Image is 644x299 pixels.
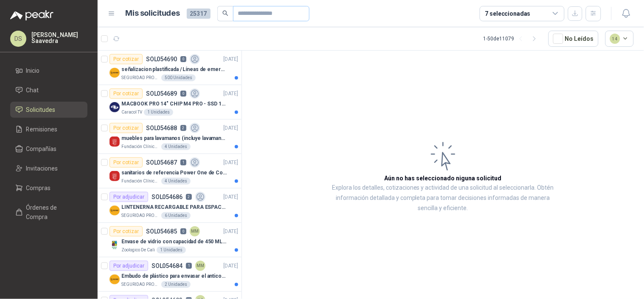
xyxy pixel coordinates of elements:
[186,263,192,269] p: 1
[224,55,238,63] p: [DATE]
[26,125,58,134] span: Remisiones
[110,88,143,99] div: Por cotizar
[121,74,160,81] p: SEGURIDAD PROVISER LTDA
[110,274,120,285] img: Company Logo
[110,123,143,133] div: Por cotizar
[327,183,559,214] p: Explora los detalles, cotizaciones y actividad de una solicitud al seleccionarla. Obtén informaci...
[110,54,143,64] div: Por cotizar
[110,226,143,236] div: Por cotizar
[605,31,634,47] button: 14
[26,85,39,95] span: Chat
[10,121,87,137] a: Remisiones
[98,188,242,223] a: Por adjudicarSOL0546862[DATE] Company LogoLINTENERNA RECARGABLE PARA ESPACIOS ABIERTOS 100-120MTS...
[485,9,531,18] div: 7 seleccionadas
[98,120,242,154] a: Por cotizarSOL0546882[DATE] Company Logomuebles para lavamanos (incluye lavamanos)Fundación Clíni...
[98,257,242,292] a: Por adjudicarSOL0546841MM[DATE] Company LogoEmbudo de plástico para envasar el anticorrosivo / lu...
[121,134,227,142] p: muebles para lavamanos (incluye lavamanos)
[110,240,120,250] img: Company Logo
[152,194,183,200] p: SOL054686
[10,199,87,225] a: Órdenes de Compra
[121,272,227,280] p: Embudo de plástico para envasar el anticorrosivo / lubricante
[121,281,160,288] p: SEGURIDAD PROVISER LTDA
[110,102,120,112] img: Company Logo
[161,178,191,185] div: 4 Unidades
[31,32,87,44] p: [PERSON_NAME] Saavedra
[224,159,238,167] p: [DATE]
[98,154,242,188] a: Por cotizarSOL0546871[DATE] Company Logosanitarios de referencia Power One de CoronaFundación Clí...
[161,74,196,81] div: 500 Unidades
[180,228,186,234] p: 0
[121,238,227,246] p: Envase de vidrio con capacidad de 450 ML – 9X8X8 CM Caja x 12 unidades
[146,159,177,165] p: SOL054687
[98,85,242,120] a: Por cotizarSOL0546890[DATE] Company LogoMACBOOK PRO 14" CHIP M4 PRO - SSD 1TB RAM 24GBCaracol TV1...
[121,247,155,253] p: Zoologico De Cali
[146,91,177,97] p: SOL054689
[26,66,40,75] span: Inicio
[146,125,177,131] p: SOL054688
[26,183,51,193] span: Compras
[98,223,242,257] a: Por cotizarSOL0546850MM[DATE] Company LogoEnvase de vidrio con capacidad de 450 ML – 9X8X8 CM Caj...
[10,63,87,79] a: Inicio
[157,247,186,253] div: 1 Unidades
[180,125,186,131] p: 2
[548,31,599,47] button: No Leídos
[152,263,183,269] p: SOL054684
[186,194,192,200] p: 2
[224,228,238,236] p: [DATE]
[10,10,53,20] img: Logo peakr
[187,9,211,19] span: 25317
[146,56,177,62] p: SOL054690
[98,51,242,85] a: Por cotizarSOL0546900[DATE] Company Logoseñalizacion plastificada / Líneas de emergenciaSEGURIDAD...
[121,143,160,150] p: Fundación Clínica Shaio
[190,226,200,236] div: MM
[224,90,238,98] p: [DATE]
[26,105,56,114] span: Solicitudes
[10,180,87,196] a: Compras
[26,203,79,222] span: Órdenes de Compra
[180,159,186,165] p: 1
[110,171,120,181] img: Company Logo
[121,65,227,74] p: señalizacion plastificada / Líneas de emergencia
[161,281,191,288] div: 2 Unidades
[110,205,120,216] img: Company Logo
[110,68,120,78] img: Company Logo
[110,157,143,168] div: Por cotizar
[126,7,180,20] h1: Mis solicitudes
[144,109,173,116] div: 1 Unidades
[195,261,205,271] div: MM
[224,262,238,270] p: [DATE]
[224,124,238,132] p: [DATE]
[121,178,160,185] p: Fundación Clínica Shaio
[26,144,57,154] span: Compañías
[484,32,542,46] div: 1 - 50 de 11079
[10,31,26,47] div: DS
[180,56,186,62] p: 0
[222,10,228,16] span: search
[224,193,238,201] p: [DATE]
[110,261,148,271] div: Por adjudicar
[10,160,87,177] a: Invitaciones
[110,192,148,202] div: Por adjudicar
[110,137,120,147] img: Company Logo
[121,212,160,219] p: SEGURIDAD PROVISER LTDA
[10,141,87,157] a: Compañías
[385,174,502,183] h3: Aún no has seleccionado niguna solicitud
[180,91,186,97] p: 0
[161,212,191,219] div: 6 Unidades
[121,109,142,116] p: Caracol TV
[121,169,227,177] p: sanitarios de referencia Power One de Corona
[121,203,227,211] p: LINTENERNA RECARGABLE PARA ESPACIOS ABIERTOS 100-120MTS
[26,164,58,173] span: Invitaciones
[146,228,177,234] p: SOL054685
[121,100,227,108] p: MACBOOK PRO 14" CHIP M4 PRO - SSD 1TB RAM 24GB
[10,102,87,118] a: Solicitudes
[10,82,87,98] a: Chat
[161,143,191,150] div: 4 Unidades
